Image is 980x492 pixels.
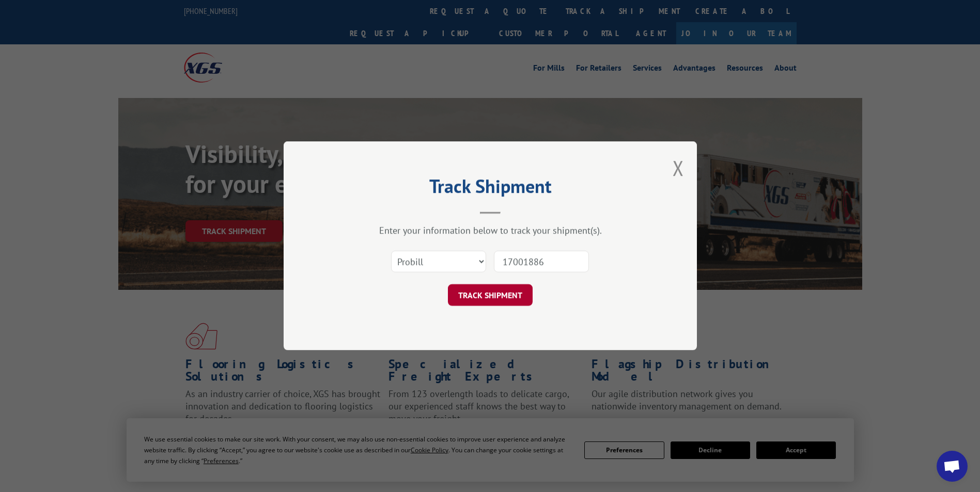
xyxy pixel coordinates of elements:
button: TRACK SHIPMENT [448,285,533,306]
h2: Track Shipment [335,179,645,199]
div: Open chat [937,451,968,482]
input: Number(s) [494,251,589,273]
div: Enter your information below to track your shipment(s). [335,225,645,237]
button: Close modal [673,154,684,182]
